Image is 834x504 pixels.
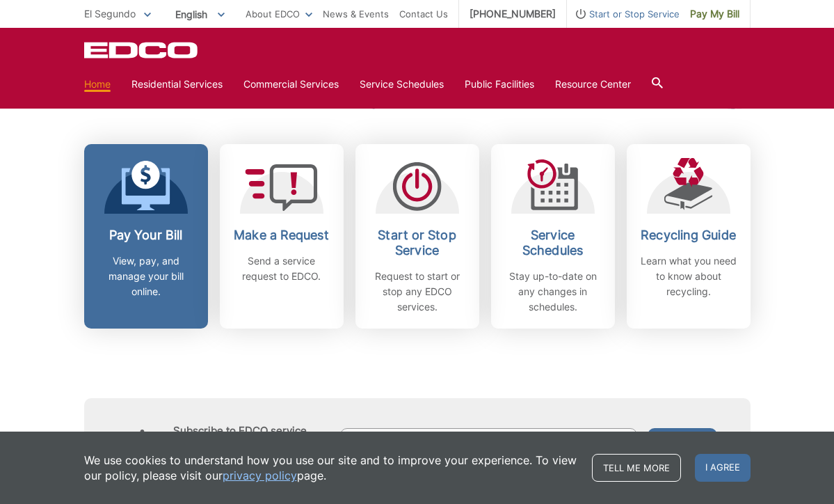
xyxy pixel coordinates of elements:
[360,77,444,92] a: Service Schedules
[84,42,200,58] a: EDCD logo. Return to the homepage.
[223,468,297,483] a: privacy policy
[131,77,223,92] a: Residential Services
[84,77,111,92] a: Home
[366,269,469,315] p: Request to start or stop any EDCO services.
[95,253,198,299] p: View, pay, and manage your bill online.
[165,3,235,26] span: English
[690,6,739,22] span: Pay My Bill
[246,6,312,22] a: About EDCO
[502,269,604,315] p: Stay up-to-date on any changes in schedules.
[95,228,198,243] h2: Pay Your Bill
[230,253,333,284] p: Send a service request to EDCO.
[323,6,389,22] a: News & Events
[399,6,448,22] a: Contact Us
[465,77,534,92] a: Public Facilities
[555,77,631,92] a: Resource Center
[243,77,339,92] a: Commercial Services
[84,8,136,19] span: El Segundo
[366,228,469,258] h2: Start or Stop Service
[84,144,208,329] a: Pay Your Bill View, pay, and manage your bill online.
[491,144,615,329] a: Service Schedules Stay up-to-date on any changes in schedules.
[173,425,326,462] h4: Subscribe to EDCO service alerts, upcoming events & environmental news:
[340,428,637,459] input: Enter your email address...
[84,452,578,483] p: We use cookies to understand how you use our site and to improve your experience. To view our pol...
[230,228,333,243] h2: Make a Request
[220,144,344,329] a: Make a Request Send a service request to EDCO.
[502,228,604,258] h2: Service Schedules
